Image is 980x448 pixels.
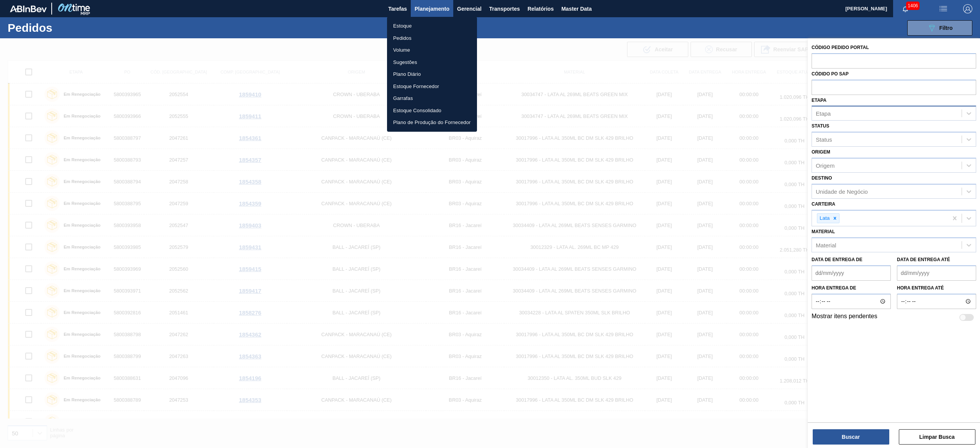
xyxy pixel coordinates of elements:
[387,116,477,129] a: Plano de Produção do Fornecedor
[387,44,477,56] a: Volume
[387,32,477,44] a: Pedidos
[387,56,477,69] a: Sugestões
[387,20,477,32] a: Estoque
[387,105,477,117] a: Estoque Consolidado
[387,80,477,93] a: Estoque Fornecedor
[387,92,477,105] a: Garrafas
[387,68,477,80] a: Plano Diário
